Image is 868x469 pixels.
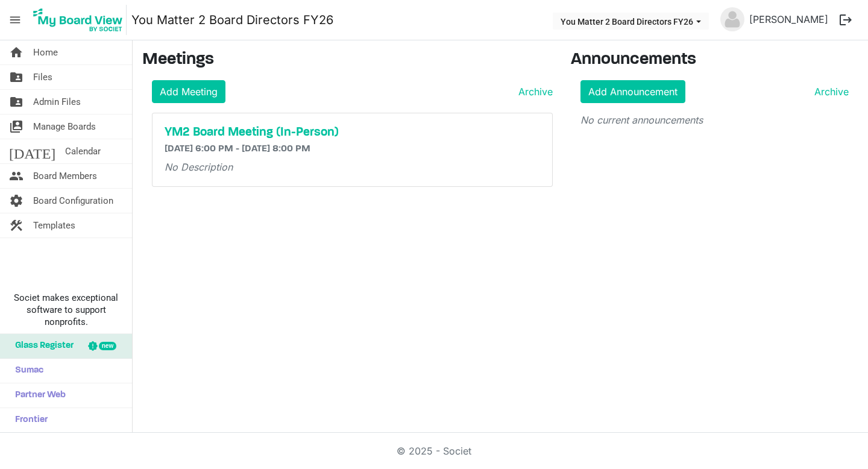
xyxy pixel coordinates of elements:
[9,139,55,163] span: [DATE]
[33,65,52,89] span: Files
[720,7,744,31] img: no-profile-picture.svg
[744,7,833,31] a: [PERSON_NAME]
[580,113,849,127] p: No current announcements
[131,8,333,32] a: You Matter 2 Board Directors FY26
[9,408,48,432] span: Frontier
[65,139,101,163] span: Calendar
[810,84,849,99] a: Archive
[33,213,75,238] span: Templates
[9,213,24,238] span: construction
[30,5,127,35] img: My Board View Logo
[33,40,58,65] span: Home
[553,13,709,30] button: You Matter 2 Board Directors FY26 dropdownbutton
[4,8,27,31] span: menu
[165,143,540,155] h6: [DATE] 6:00 PM - [DATE] 8:00 PM
[165,125,540,140] a: YM2 Board Meeting (In-Person)
[9,334,74,358] span: Glass Register
[165,160,540,174] p: No Description
[33,115,96,139] span: Manage Boards
[9,164,24,188] span: people
[99,342,116,350] div: new
[9,189,24,213] span: settings
[397,445,471,457] a: © 2025 - Societ
[33,189,113,213] span: Board Configuration
[833,7,858,33] button: logout
[580,80,685,103] a: Add Announcement
[571,50,859,71] h3: Announcements
[33,90,81,114] span: Admin Files
[152,80,225,103] a: Add Meeting
[9,115,24,139] span: switch_account
[9,90,24,114] span: folder_shared
[33,164,97,188] span: Board Members
[9,40,24,65] span: home
[9,65,24,89] span: folder_shared
[30,5,131,35] a: My Board View Logo
[9,359,43,383] span: Sumac
[142,50,553,71] h3: Meetings
[514,84,553,99] a: Archive
[9,383,66,408] span: Partner Web
[5,292,127,328] span: Societ makes exceptional software to support nonprofits.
